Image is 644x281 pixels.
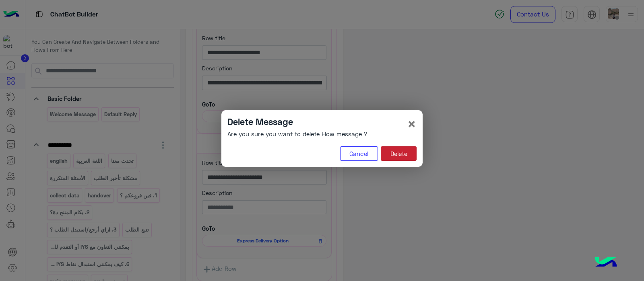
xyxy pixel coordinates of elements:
[407,115,417,133] span: ×
[340,146,378,161] button: Cancel
[227,116,367,127] h4: Delete Message
[227,130,367,137] h6: Are you sure you want to delete Flow message ?
[592,249,620,277] img: hulul-logo.png
[407,116,417,131] button: Close
[381,146,417,161] button: Delete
